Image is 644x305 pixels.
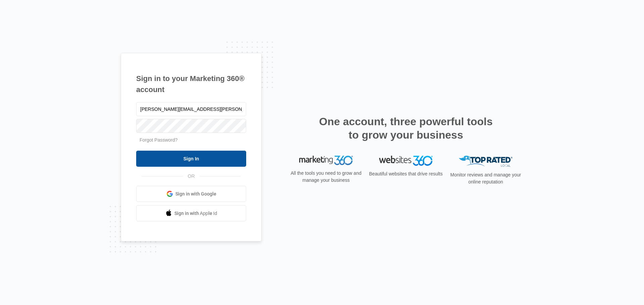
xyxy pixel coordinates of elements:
img: Marketing 360 [299,156,353,165]
img: Websites 360 [379,156,433,165]
span: OR [183,173,200,180]
p: Beautiful websites that drive results [368,170,443,177]
a: Forgot Password? [140,137,178,143]
a: Sign in with Google [136,186,246,202]
span: Sign in with Apple Id [174,210,217,217]
h1: Sign in to your Marketing 360® account [136,73,246,95]
p: All the tools you need to grow and manage your business [288,170,364,184]
a: Sign in with Apple Id [136,205,246,221]
input: Email [136,102,246,116]
input: Sign In [136,151,246,167]
h2: One account, three powerful tools to grow your business [317,115,495,142]
span: Sign in with Google [175,190,216,198]
img: Top Rated Local [459,156,513,167]
p: Monitor reviews and manage your online reputation [448,171,523,185]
